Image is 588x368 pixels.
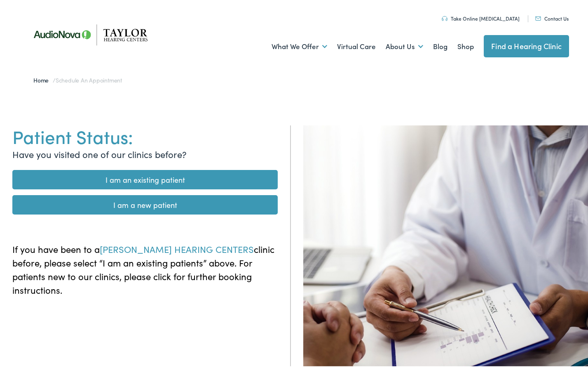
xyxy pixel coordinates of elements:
[535,14,541,19] img: utility icon
[12,123,278,145] h1: Patient Status:
[457,29,474,60] a: Shop
[12,145,278,159] p: Have you visited one of our clinics before?
[12,240,278,295] p: If you have been to a clinic before, please select “I am an existing patients” above. For patient...
[442,13,520,20] a: Take Online [MEDICAL_DATA]
[56,74,122,82] span: Schedule An Appointment
[386,29,423,60] a: About Us
[100,241,254,253] span: [PERSON_NAME] HEARING CENTERS
[337,29,376,60] a: Virtual Care
[484,33,569,55] a: Find a Hearing Clinic
[272,29,327,60] a: What We Offer
[442,14,447,19] img: utility icon
[33,74,53,82] a: Home
[12,168,278,187] a: I am an existing patient
[12,193,278,212] a: I am a new patient
[433,29,447,60] a: Blog
[33,74,122,82] span: /
[535,13,569,20] a: Contact Us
